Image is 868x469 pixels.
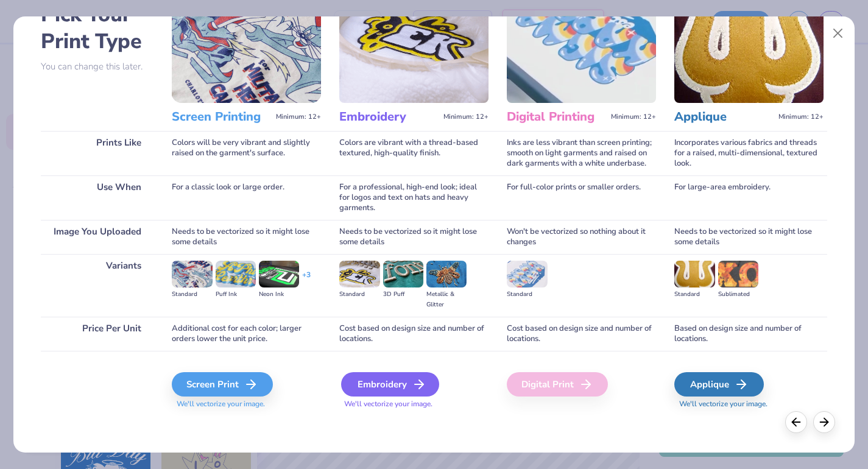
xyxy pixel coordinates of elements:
img: Puff Ink [216,261,256,287]
div: For a classic look or large order. [172,175,321,220]
div: Neon Ink [259,289,299,300]
div: Standard [172,289,212,300]
div: Incorporates various fabrics and threads for a raised, multi-dimensional, textured look. [674,131,824,175]
div: Additional cost for each color; larger orders lower the unit price. [172,317,321,351]
div: Standard [339,289,379,300]
div: Cost based on design size and number of locations. [339,317,489,351]
div: Price Per Unit [41,317,153,351]
span: We'll vectorize your image. [674,399,824,409]
h3: Digital Printing [507,109,606,125]
div: Digital Print [507,372,608,397]
div: Puff Ink [216,289,256,300]
div: Metallic & Glitter [426,289,467,310]
span: Minimum: 12+ [611,113,656,121]
span: Minimum: 12+ [276,113,321,121]
div: 3D Puff [383,289,423,300]
div: Prints Like [41,131,153,175]
div: Colors are vibrant with a thread-based textured, high-quality finish. [339,131,489,175]
div: Image You Uploaded [41,220,153,254]
div: For large-area embroidery. [674,175,824,220]
div: Needs to be vectorized so it might lose some details [674,220,824,254]
h3: Screen Printing [172,109,271,125]
span: Minimum: 12+ [443,113,489,121]
p: You can change this later. [41,62,153,72]
div: Inks are less vibrant than screen printing; smooth on light garments and raised on dark garments ... [507,131,656,175]
div: Embroidery [341,372,439,397]
div: Based on design size and number of locations. [674,317,824,351]
button: Close [826,22,849,45]
div: Colors will be very vibrant and slightly raised on the garment's surface. [172,131,321,175]
h2: Pick Your Print Type [41,1,153,55]
div: Needs to be vectorized so it might lose some details [339,220,489,254]
h3: Applique [674,109,774,125]
img: Metallic & Glitter [426,261,467,287]
img: Neon Ink [259,261,299,287]
div: + 3 [302,270,311,291]
div: Cost based on design size and number of locations. [507,317,656,351]
div: Standard [674,289,715,300]
img: Standard [172,261,212,287]
span: We'll vectorize your image. [339,399,489,409]
div: For full-color prints or smaller orders. [507,175,656,220]
img: Standard [339,261,379,287]
img: Sublimated [718,261,758,287]
div: Won't be vectorized so nothing about it changes [507,220,656,254]
div: Sublimated [718,289,758,300]
span: Minimum: 12+ [778,113,824,121]
img: Standard [674,261,715,287]
h3: Embroidery [339,109,439,125]
div: Use When [41,175,153,220]
div: For a professional, high-end look; ideal for logos and text on hats and heavy garments. [339,175,489,220]
div: Standard [507,289,547,300]
img: Standard [507,261,547,287]
div: Screen Print [172,372,273,397]
div: Variants [41,254,153,317]
img: 3D Puff [383,261,423,287]
div: Needs to be vectorized so it might lose some details [172,220,321,254]
span: We'll vectorize your image. [172,399,321,409]
div: Applique [674,372,764,397]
